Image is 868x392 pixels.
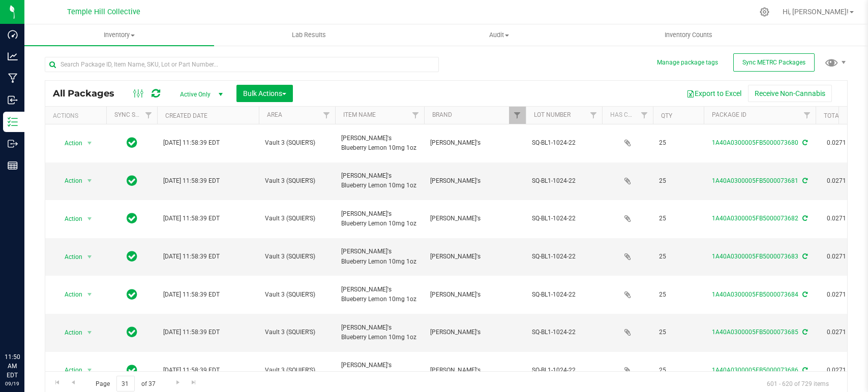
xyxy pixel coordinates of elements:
span: Vault 3 (SQUIER'S) [265,214,329,223]
a: Go to the last page [187,376,201,389]
span: 25 [659,176,698,186]
span: Sync from Compliance System [801,215,807,222]
span: Action [55,212,83,226]
inline-svg: Outbound [8,139,18,149]
span: [PERSON_NAME]'s Blueberry Lemon 10mg 1oz [341,361,418,380]
span: Action [55,325,83,340]
span: Vault 3 (SQUIER'S) [265,176,329,186]
span: 25 [659,214,698,223]
span: Action [55,287,83,302]
span: Lab Results [278,30,340,40]
a: 1A40A0300005FB5000073686 [712,367,798,374]
inline-svg: Inbound [8,95,18,105]
a: Lab Results [214,24,404,46]
span: Page of 37 [87,376,164,391]
span: [PERSON_NAME]'s [430,328,520,337]
span: Inventory Counts [651,30,726,40]
span: [DATE] 11:58:39 EDT [163,138,220,148]
a: Filter [636,107,653,124]
span: [PERSON_NAME]'s [430,176,520,186]
span: Sync from Compliance System [801,177,807,184]
span: select [83,325,96,340]
span: Temple Hill Collective [67,8,140,16]
iframe: Resource center unread badge [30,309,42,321]
span: Sync from Compliance System [801,139,807,146]
span: Sync from Compliance System [801,291,807,298]
span: select [83,174,96,188]
inline-svg: Inventory [8,117,18,127]
span: select [83,136,96,150]
input: 31 [116,376,135,391]
span: Action [55,250,83,264]
a: Go to the first page [50,376,65,389]
span: 0.0271 [822,363,851,378]
p: 11:50 AM EDT [5,352,20,380]
span: Vault 3 (SQUIER'S) [265,328,329,337]
span: 25 [659,138,698,148]
span: SQ-BL1-1024-22 [532,252,596,262]
button: Export to Excel [680,85,748,102]
span: In Sync [127,287,137,302]
span: [PERSON_NAME]'s Blueberry Lemon 10mg 1oz [341,247,418,266]
inline-svg: Manufacturing [8,73,18,83]
span: SQ-BL1-1024-22 [532,290,596,300]
button: Manage package tags [657,58,718,67]
span: [PERSON_NAME]'s Blueberry Lemon 10mg 1oz [341,285,418,304]
span: Vault 3 (SQUIER'S) [265,366,329,375]
span: Sync from Compliance System [801,253,807,260]
span: [PERSON_NAME]'s [430,214,520,223]
span: In Sync [127,136,137,150]
a: Filter [509,107,526,124]
iframe: Resource center [10,311,41,341]
a: Item Name [343,111,376,118]
span: 0.0271 [822,325,851,340]
span: 0.0271 [822,249,851,264]
a: 1A40A0300005FB5000073681 [712,177,798,184]
span: [PERSON_NAME]'s Blueberry Lemon 10mg 1oz [341,171,418,190]
p: 09/19 [5,380,20,387]
span: [PERSON_NAME]'s Blueberry Lemon 10mg 1oz [341,323,418,342]
span: 25 [659,252,698,262]
inline-svg: Dashboard [8,29,18,40]
span: SQ-BL1-1024-22 [532,176,596,186]
span: select [83,363,96,377]
span: [PERSON_NAME]'s [430,138,520,148]
a: Inventory [24,24,214,46]
span: select [83,212,96,226]
a: Area [267,111,282,118]
span: In Sync [127,211,137,225]
span: 25 [659,290,698,300]
span: SQ-BL1-1024-22 [532,328,596,337]
span: [DATE] 11:58:39 EDT [163,328,220,337]
a: Filter [585,107,602,124]
a: Lot Number [534,111,571,118]
input: Search Package ID, Item Name, SKU, Lot or Part Number... [45,57,439,72]
inline-svg: Reports [8,160,18,171]
a: 1A40A0300005FB5000073685 [712,329,798,336]
a: Audit [404,24,594,46]
a: 1A40A0300005FB5000073680 [712,139,798,146]
span: [PERSON_NAME]'s Blueberry Lemon 10mg 1oz [341,134,418,153]
th: Has COA [602,107,653,124]
span: Action [55,136,83,150]
a: Go to the next page [170,376,185,389]
a: Filter [318,107,335,124]
span: Inventory [24,30,214,40]
span: select [83,250,96,264]
span: 0.0271 [822,287,851,302]
span: [DATE] 11:58:39 EDT [163,366,220,375]
div: Manage settings [758,7,771,17]
span: SQ-BL1-1024-22 [532,214,596,223]
span: [PERSON_NAME]'s [430,252,520,262]
button: Receive Non-Cannabis [748,85,832,102]
button: Sync METRC Packages [733,53,815,72]
span: SQ-BL1-1024-22 [532,366,596,375]
span: 601 - 620 of 729 items [759,376,837,391]
span: Vault 3 (SQUIER'S) [265,290,329,300]
span: Vault 3 (SQUIER'S) [265,252,329,262]
inline-svg: Analytics [8,51,18,61]
a: Go to the previous page [66,376,80,389]
span: Vault 3 (SQUIER'S) [265,138,329,148]
a: Package ID [712,111,746,118]
a: Inventory Counts [594,24,784,46]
